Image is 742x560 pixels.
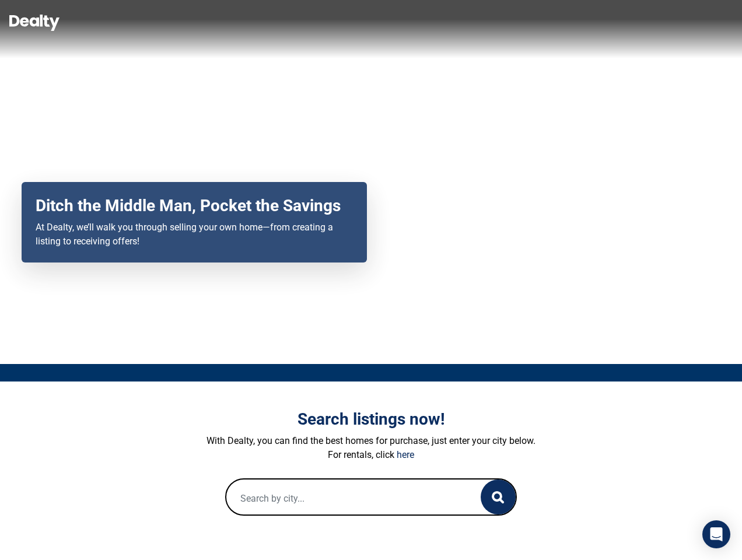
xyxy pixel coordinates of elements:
p: For rentals, click [47,448,695,462]
a: here [397,449,414,460]
div: Open Intercom Messenger [702,520,730,548]
h2: Ditch the Middle Man, Pocket the Savings [36,196,353,216]
input: Search by city... [226,480,457,517]
h3: Search listings now! [47,409,695,429]
img: Dealty - Buy, Sell & Rent Homes [9,15,60,31]
p: At Dealty, we’ll walk you through selling your own home—from creating a listing to receiving offers! [36,220,353,249]
p: With Dealty, you can find the best homes for purchase, just enter your city below. [47,434,695,448]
